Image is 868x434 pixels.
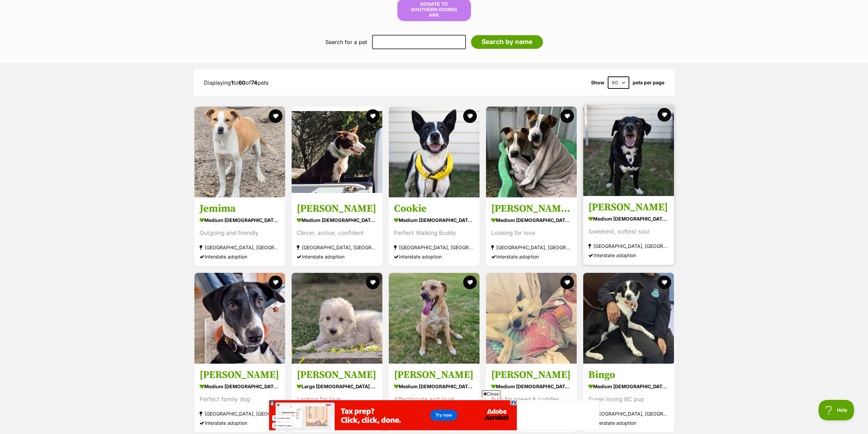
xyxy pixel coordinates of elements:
[297,382,377,392] div: large [DEMOGRAPHIC_DATA] Dog
[394,252,474,261] div: Interstate adoption
[463,109,477,123] button: favourite
[194,197,285,266] a: Jemima medium [DEMOGRAPHIC_DATA] Dog Outgoing and friendly [GEOGRAPHIC_DATA], [GEOGRAPHIC_DATA] I...
[491,202,572,215] h3: [PERSON_NAME] & [PERSON_NAME]
[292,197,382,266] a: [PERSON_NAME] medium [DEMOGRAPHIC_DATA] Dog Clever, active, confident [GEOGRAPHIC_DATA], [GEOGRAP...
[394,228,474,238] div: Perfect Walking Buddy
[269,400,600,431] iframe: Advertisement
[389,273,480,364] img: Archie
[200,228,280,238] div: Outgoing and friendly
[583,273,674,364] img: Bingo
[200,243,280,252] div: [GEOGRAPHIC_DATA], [GEOGRAPHIC_DATA]
[471,35,543,49] input: Search by name
[491,369,572,382] h3: [PERSON_NAME]
[583,364,674,433] a: Bingo medium [DEMOGRAPHIC_DATA] Dog Super loving BC pup [GEOGRAPHIC_DATA], [GEOGRAPHIC_DATA] Inte...
[633,80,664,85] label: pets per page
[231,79,233,86] strong: 1
[588,395,669,404] div: Super loving BC pup
[200,395,280,404] div: Perfect family dog
[200,215,280,225] div: medium [DEMOGRAPHIC_DATA] Dog
[269,276,282,289] button: favourite
[588,227,669,236] div: Sweetest, softest soul
[491,395,572,404] div: Built for speed & cuddles
[366,276,380,289] button: favourite
[394,382,474,392] div: medium [DEMOGRAPHIC_DATA] Dog
[588,214,669,224] div: medium [DEMOGRAPHIC_DATA] Dog
[200,382,280,392] div: medium [DEMOGRAPHIC_DATA] Dog
[486,107,577,197] img: Joey & Evie
[658,108,671,122] button: favourite
[297,395,377,404] div: Looking for love
[588,419,669,428] div: Interstate adoption
[200,202,280,215] h3: Jemima
[491,382,572,392] div: medium [DEMOGRAPHIC_DATA] Dog
[394,243,474,252] div: [GEOGRAPHIC_DATA], [GEOGRAPHIC_DATA]
[591,80,604,85] span: Show
[204,79,268,86] span: Displaying to of pets
[491,252,572,261] div: Interstate adoption
[297,243,377,252] div: [GEOGRAPHIC_DATA], [GEOGRAPHIC_DATA]
[588,409,669,419] div: [GEOGRAPHIC_DATA], [GEOGRAPHIC_DATA]
[819,400,854,420] iframe: Help Scout Beacon - Open
[269,109,282,123] button: favourite
[486,197,577,266] a: [PERSON_NAME] & [PERSON_NAME] medium [DEMOGRAPHIC_DATA] Dog Looking for love [GEOGRAPHIC_DATA], [...
[486,273,577,364] img: Stanley
[200,252,280,261] div: Interstate adoption
[482,390,500,397] span: Close
[588,201,669,214] h3: [PERSON_NAME]
[491,228,572,238] div: Looking for love
[588,251,669,260] div: Interstate adoption
[297,215,377,225] div: medium [DEMOGRAPHIC_DATA] Dog
[200,419,280,428] div: Interstate adoption
[560,276,574,289] button: favourite
[394,202,474,215] h3: Cookie
[583,196,674,265] a: [PERSON_NAME] medium [DEMOGRAPHIC_DATA] Dog Sweetest, softest soul [GEOGRAPHIC_DATA], [GEOGRAPHIC...
[366,109,380,123] button: favourite
[463,276,477,289] button: favourite
[200,409,280,419] div: [GEOGRAPHIC_DATA], [GEOGRAPHIC_DATA]
[292,273,382,364] img: Abby Cadabby
[389,107,480,197] img: Cookie
[251,79,258,86] strong: 74
[297,228,377,238] div: Clever, active, confident
[297,369,377,382] h3: [PERSON_NAME]
[560,109,574,123] button: favourite
[194,273,285,364] img: Janis
[292,107,382,197] img: Rusty
[491,243,572,252] div: [GEOGRAPHIC_DATA], [GEOGRAPHIC_DATA]
[394,215,474,225] div: medium [DEMOGRAPHIC_DATA] Dog
[200,369,280,382] h3: [PERSON_NAME]
[325,39,367,45] label: Search for a pet
[194,364,285,433] a: [PERSON_NAME] medium [DEMOGRAPHIC_DATA] Dog Perfect family dog [GEOGRAPHIC_DATA], [GEOGRAPHIC_DAT...
[238,79,246,86] strong: 60
[588,369,669,382] h3: Bingo
[588,241,669,251] div: [GEOGRAPHIC_DATA], [GEOGRAPHIC_DATA]
[583,105,674,196] img: Freddie
[194,107,285,197] img: Jemima
[297,202,377,215] h3: [PERSON_NAME]
[658,276,671,289] button: favourite
[394,369,474,382] h3: [PERSON_NAME]
[297,252,377,261] div: Interstate adoption
[389,197,480,266] a: Cookie medium [DEMOGRAPHIC_DATA] Dog Perfect Walking Buddy [GEOGRAPHIC_DATA], [GEOGRAPHIC_DATA] I...
[491,215,572,225] div: medium [DEMOGRAPHIC_DATA] Dog
[588,382,669,392] div: medium [DEMOGRAPHIC_DATA] Dog
[394,395,474,404] div: Affectionate and loyal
